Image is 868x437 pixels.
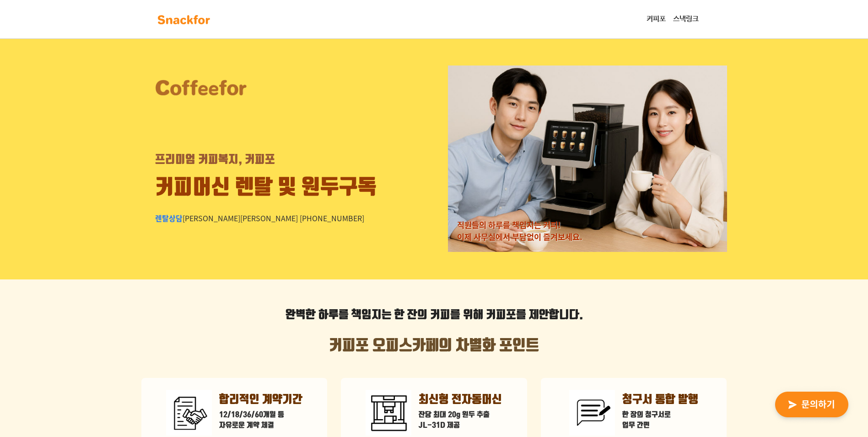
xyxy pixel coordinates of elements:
[141,307,727,323] p: 를 위해 커피포를 제안합니다.
[643,10,669,28] a: 커피포
[166,390,212,436] img: 계약기간
[219,392,302,408] p: 합리적인 계약기간
[155,173,377,203] div: 커피머신 렌탈 및 원두구독
[419,410,502,431] p: 잔당 최대 20g 원두 추출 JL-31D 제공
[155,213,364,224] div: [PERSON_NAME][PERSON_NAME] [PHONE_NUMBER]
[448,66,727,252] img: 렌탈 모델 사진
[457,219,582,243] div: 직원들의 하루를 책임지는 커피! 이제 사무실에서 부담없이 즐겨보세요.
[622,410,698,431] p: 한 장의 청구서로 업무 간편
[569,390,615,436] img: 통합청구
[622,392,698,408] p: 청구서 통합 발행
[419,392,502,408] p: 최신형 전자동머신
[155,79,247,96] img: 커피포 로고
[366,390,411,436] img: 전자동머신
[155,152,275,168] div: 프리미엄 커피복지, 커피포
[219,410,302,431] p: 12/18/36/60개월 등 자유로운 계약 체결
[286,308,450,322] strong: 완벽한 하루를 책임지는 한 잔의 커피
[141,337,727,355] h2: 커피포 오피스카페의 차별화 포인트
[155,213,183,224] span: 렌탈상담
[155,12,213,27] img: background-main-color.svg
[669,10,702,28] a: 스낵링크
